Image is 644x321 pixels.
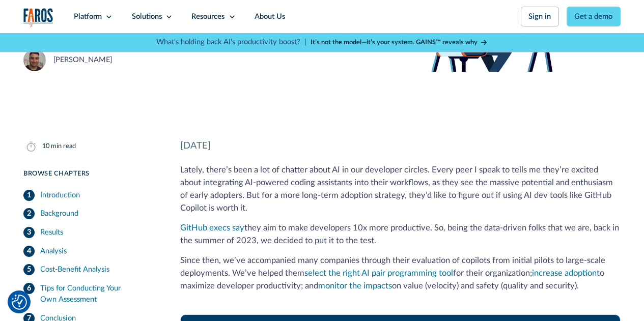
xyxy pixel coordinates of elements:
strong: It’s not the model—it’s your system. GAINS™ reveals why [311,39,478,45]
a: Analysis [23,242,158,260]
div: [PERSON_NAME] [53,54,112,66]
div: Solutions [132,11,162,22]
div: Resources [191,11,225,22]
a: monitor the impacts [318,282,392,290]
div: min read [51,141,76,151]
a: Background [23,205,158,223]
p: What's holding back AI's productivity boost? | [156,37,306,48]
div: Results [40,227,63,238]
a: Sign in [521,7,559,26]
img: Thomas Gerber [23,49,46,71]
a: increase adoption [532,269,597,277]
a: Results [23,223,158,242]
button: Cookie Settings [12,295,27,310]
img: Revisit consent button [12,295,27,310]
div: Analysis [40,246,67,257]
div: Background [40,208,78,219]
div: Platform [74,11,102,22]
div: Cost-Benefit Analysis [40,264,109,275]
a: Get a demo [567,7,621,26]
a: Introduction [23,186,158,205]
p: they aim to make developers 10x more productive. So, being the data-driven folks that we are, bac... [180,222,621,247]
a: Tips for Conducting Your Own Assessment [23,279,158,309]
a: It’s not the model—it’s your system. GAINS™ reveals why [311,38,488,47]
a: select the right AI pair programming tool [304,269,453,277]
p: Since then, we’ve accompanied many companies through their evaluation of copilots from initial pi... [180,254,621,292]
div: Tips for Conducting Your Own Assessment [40,283,158,305]
p: Lately, there’s been a lot of chatter about AI in our developer circles. Every peer I speak to te... [180,164,621,214]
img: Logo of the analytics and reporting company Faros. [23,8,53,27]
a: Cost-Benefit Analysis [23,260,158,279]
div: [DATE] [180,139,621,153]
div: Browse Chapters [23,169,158,179]
div: Introduction [40,190,80,201]
a: GitHub execs say [180,224,244,232]
a: home [23,8,53,27]
div: 10 [42,141,49,151]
